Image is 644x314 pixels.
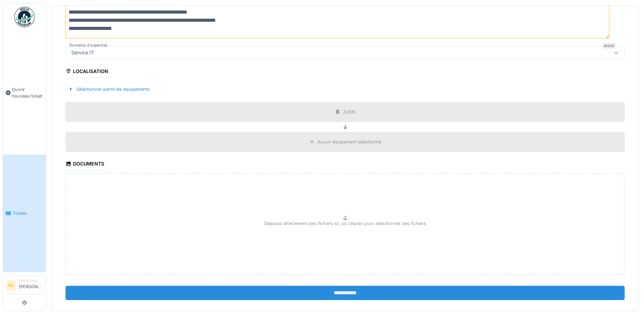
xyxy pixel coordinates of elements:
[19,278,43,293] li: [PERSON_NAME]
[66,66,108,78] div: Localisation
[3,155,46,272] a: Tickets
[66,85,152,94] div: Sélectionner parmi les équipements
[264,220,426,227] p: Déposez directement des fichiers ici, ou cliquez pour sélectionner des fichiers
[69,49,96,56] div: Service IT
[14,7,35,27] img: Badge_color-CXgf-gQk.svg
[19,278,43,283] div: Demandeur
[66,159,104,170] div: Documents
[6,280,16,291] li: VL
[13,210,43,216] span: Tickets
[12,86,43,99] span: Ouvrir nouveau ticket
[603,43,615,49] div: Requis
[3,31,46,155] a: Ouvrir nouveau ticket
[6,278,43,294] a: VL Demandeur[PERSON_NAME]
[68,42,109,48] label: Domaine d'expertise
[317,139,381,145] div: Aucun équipement sélectionné
[343,109,355,115] div: ZUEN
